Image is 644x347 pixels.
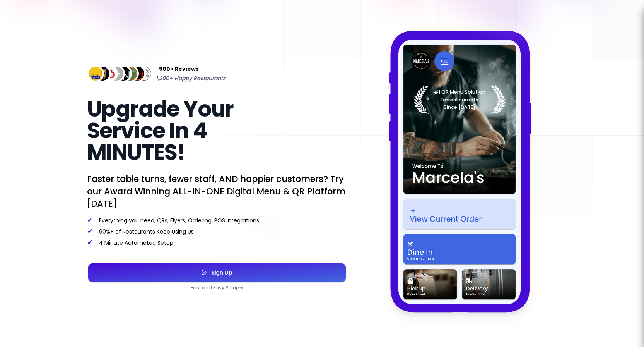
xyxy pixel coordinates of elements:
[114,65,132,82] img: Review Img
[156,74,225,83] span: 1,200+ Happy Restaurants
[413,85,505,114] img: Laurel
[121,65,139,82] img: Review Img
[87,237,93,247] span: ✓
[87,216,347,224] p: Everything you need, QRs, Flyers, Ordering, POS Integrations
[87,226,93,236] span: ✓
[101,65,118,82] img: Review Img
[87,94,234,168] span: Upgrade Your Service In 4 MINUTES!
[208,270,232,275] div: Sign Up
[87,65,104,82] img: Review Img
[87,173,347,210] p: Faster table turns, fewer staff, AND happier customers? Try our Award Winning ALL-IN-ONE Digital ...
[87,239,347,247] p: 4 Minute Automated Setup
[88,263,346,282] button: Sign Up
[128,65,146,82] img: Review Img
[159,64,199,74] span: 900+ Reviews
[94,65,111,82] img: Review Img
[87,285,347,291] p: Fast and Easy Setup ➜
[87,227,347,235] p: 90%+ of Restaurants Keep Using Us
[87,215,93,225] span: ✓
[108,65,125,82] img: Review Img
[135,65,153,82] img: Review Img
